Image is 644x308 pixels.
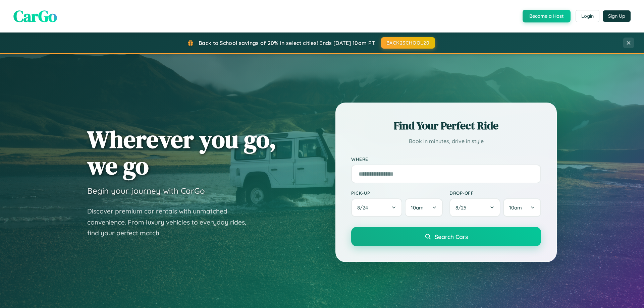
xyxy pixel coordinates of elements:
label: Where [351,156,541,162]
h1: Wherever you go, we go [87,126,276,179]
p: Book in minutes, drive in style [351,136,541,146]
button: 10am [405,198,443,217]
span: CarGo [13,5,57,27]
button: 10am [503,198,541,217]
span: 8 / 24 [357,204,371,211]
span: Search Cars [435,233,468,240]
button: 8/24 [351,198,402,217]
button: 8/25 [449,198,500,217]
button: BACK2SCHOOL20 [381,37,435,49]
span: 10am [509,204,522,211]
button: Search Cars [351,227,541,246]
span: Back to School savings of 20% in select cities! Ends [DATE] 10am PT. [199,40,376,46]
h2: Find Your Perfect Ride [351,118,541,133]
button: Sign Up [603,10,631,22]
span: 8 / 25 [455,204,470,211]
p: Discover premium car rentals with unmatched convenience. From luxury vehicles to everyday rides, ... [87,206,255,239]
label: Drop-off [449,190,541,196]
button: Login [576,10,599,22]
button: Become a Host [523,10,571,22]
label: Pick-up [351,190,443,196]
h3: Begin your journey with CarGo [87,186,205,196]
span: 10am [411,204,424,211]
